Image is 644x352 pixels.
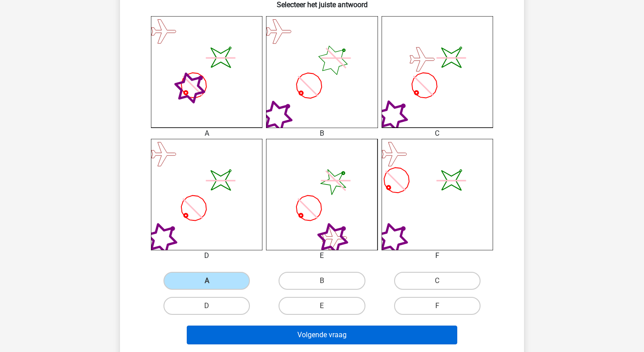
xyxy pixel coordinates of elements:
label: E [279,297,365,315]
div: E [259,250,384,261]
button: Volgende vraag [187,326,458,344]
label: F [394,297,481,315]
div: D [144,250,269,261]
div: F [375,250,500,261]
label: A [163,272,250,290]
label: D [163,297,250,315]
div: B [259,128,384,139]
label: C [394,272,481,290]
div: C [375,128,500,139]
label: B [279,272,365,290]
div: A [144,128,269,139]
